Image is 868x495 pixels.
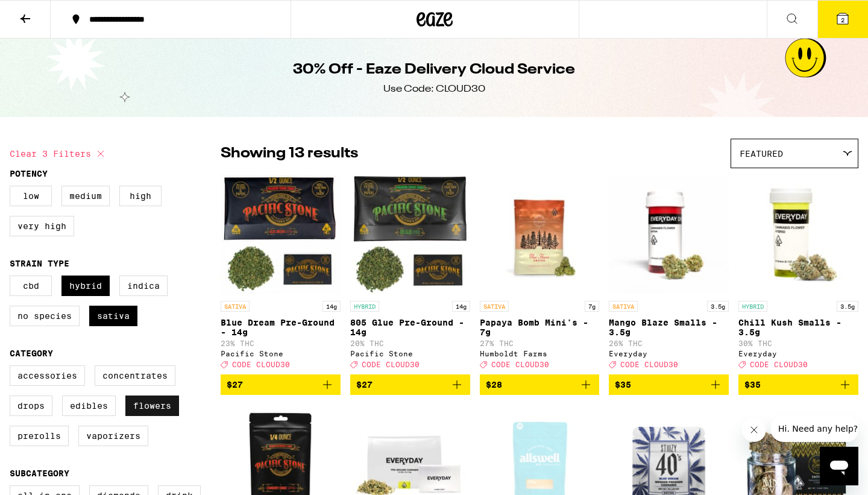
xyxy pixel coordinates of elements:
[119,276,168,296] label: Indica
[350,339,470,347] p: 20% THC
[841,16,844,24] span: 2
[10,259,69,268] legend: Strain Type
[738,350,858,358] div: Everyday
[10,216,74,236] label: Very High
[350,174,470,374] a: Open page for 805 Glue Pre-Ground - 14g from Pacific Stone
[10,396,52,416] label: Drops
[452,301,470,312] p: 14g
[125,396,179,416] label: Flowers
[350,374,470,395] button: Add to bag
[362,361,420,368] span: CODE CLOUD30
[480,174,600,295] img: Humboldt Farms - Papaya Bomb Mini's - 7g
[221,301,250,312] p: SATIVA
[615,380,631,389] span: $35
[738,339,858,347] p: 30% THC
[817,1,868,38] button: 2
[350,350,470,358] div: Pacific Stone
[10,426,69,446] label: Prerolls
[480,374,600,395] button: Add to bag
[480,339,600,347] p: 27% THC
[62,396,116,416] label: Edibles
[221,339,341,347] p: 23% THC
[10,186,52,206] label: Low
[350,301,379,312] p: HYBRID
[61,276,110,296] label: Hybrid
[609,318,729,337] p: Mango Blaze Smalls - 3.5g
[350,174,470,295] img: Pacific Stone - 805 Glue Pre-Ground - 14g
[221,350,341,358] div: Pacific Stone
[10,365,85,386] label: Accessories
[221,174,341,374] a: Open page for Blue Dream Pre-Ground - 14g from Pacific Stone
[771,415,858,442] iframe: Message from company
[609,339,729,347] p: 26% THC
[89,306,137,326] label: Sativa
[609,174,729,374] a: Open page for Mango Blaze Smalls - 3.5g from Everyday
[740,149,783,159] span: Featured
[119,186,162,206] label: High
[820,447,858,485] iframe: Button to launch messaging window
[350,318,470,337] p: 805 Glue Pre-Ground - 14g
[738,174,858,374] a: Open page for Chill Kush Smalls - 3.5g from Everyday
[738,374,858,395] button: Add to bag
[383,83,485,96] div: Use Code: CLOUD30
[10,169,48,178] legend: Potency
[609,174,729,295] img: Everyday - Mango Blaze Smalls - 3.5g
[738,318,858,337] p: Chill Kush Smalls - 3.5g
[10,276,52,296] label: CBD
[486,380,502,389] span: $28
[61,186,110,206] label: Medium
[585,301,599,312] p: 7g
[480,318,600,337] p: Papaya Bomb Mini's - 7g
[742,418,766,442] iframe: Close message
[491,361,549,368] span: CODE CLOUD30
[620,361,678,368] span: CODE CLOUD30
[744,380,761,389] span: $35
[221,318,341,337] p: Blue Dream Pre-Ground - 14g
[480,174,600,374] a: Open page for Papaya Bomb Mini's - 7g from Humboldt Farms
[837,301,858,312] p: 3.5g
[95,365,175,386] label: Concentrates
[10,306,80,326] label: No Species
[738,174,858,295] img: Everyday - Chill Kush Smalls - 3.5g
[480,350,600,358] div: Humboldt Farms
[609,350,729,358] div: Everyday
[10,468,69,478] legend: Subcategory
[293,60,575,80] h1: 30% Off - Eaze Delivery Cloud Service
[609,301,638,312] p: SATIVA
[10,348,53,358] legend: Category
[707,301,729,312] p: 3.5g
[10,139,108,169] button: Clear 3 filters
[480,301,509,312] p: SATIVA
[738,301,767,312] p: HYBRID
[322,301,341,312] p: 14g
[221,143,358,164] p: Showing 13 results
[750,361,808,368] span: CODE CLOUD30
[609,374,729,395] button: Add to bag
[356,380,373,389] span: $27
[227,380,243,389] span: $27
[232,361,290,368] span: CODE CLOUD30
[78,426,148,446] label: Vaporizers
[221,374,341,395] button: Add to bag
[221,174,341,295] img: Pacific Stone - Blue Dream Pre-Ground - 14g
